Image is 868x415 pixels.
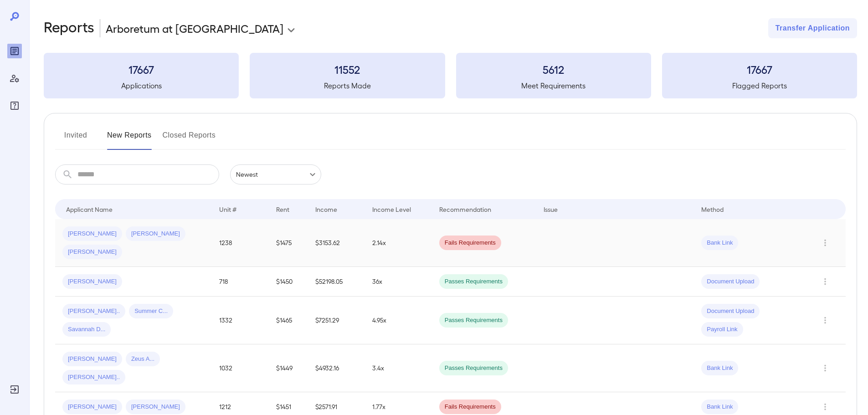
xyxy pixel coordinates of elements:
[439,277,508,286] span: Passes Requirements
[308,267,365,297] td: $52198.05
[269,267,308,297] td: $1450
[456,62,651,77] h3: 5612
[818,274,832,289] button: Row Actions
[365,297,431,344] td: 4.95x
[7,382,22,397] div: Log Out
[62,248,122,256] span: [PERSON_NAME]
[439,239,501,247] span: Fails Requirements
[7,44,22,58] div: Reports
[818,313,832,328] button: Row Actions
[126,355,160,364] span: Zeus A...
[372,204,411,215] div: Income Level
[66,204,113,215] div: Applicant Name
[212,297,269,344] td: 1332
[230,164,321,184] div: Newest
[439,316,508,325] span: Passes Requirements
[62,355,122,364] span: [PERSON_NAME]
[662,80,857,91] h5: Flagged Reports
[212,267,269,297] td: 718
[269,219,308,267] td: $1475
[768,18,857,38] button: Transfer Application
[439,204,491,215] div: Recommendation
[544,204,558,215] div: Issue
[219,204,236,215] div: Unit #
[701,307,760,316] span: Document Upload
[365,344,431,392] td: 3.4x
[818,361,832,375] button: Row Actions
[126,230,185,238] span: [PERSON_NAME]
[44,53,857,98] summary: 17667Applications11552Reports Made5612Meet Requirements17667Flagged Reports
[701,239,738,247] span: Bank Link
[701,325,743,334] span: Payroll Link
[7,71,22,86] div: Manage Users
[62,325,111,334] span: Savannah D...
[250,62,445,77] h3: 11552
[212,344,269,392] td: 1032
[106,21,283,36] p: Arboretum at [GEOGRAPHIC_DATA]
[308,344,365,392] td: $4932.16
[269,297,308,344] td: $1465
[7,98,22,113] div: FAQ
[62,277,122,286] span: [PERSON_NAME]
[250,80,445,91] h5: Reports Made
[365,219,431,267] td: 2.14x
[276,204,291,215] div: Rent
[269,344,308,392] td: $1449
[62,373,125,382] span: [PERSON_NAME]..
[365,267,431,297] td: 36x
[701,403,738,411] span: Bank Link
[44,62,239,77] h3: 17667
[44,80,239,91] h5: Applications
[439,403,501,411] span: Fails Requirements
[107,128,152,150] button: New Reports
[129,307,173,316] span: Summer C...
[126,403,185,411] span: [PERSON_NAME]
[701,277,760,286] span: Document Upload
[62,230,122,238] span: [PERSON_NAME]
[308,297,365,344] td: $7251.29
[55,128,96,150] button: Invited
[62,307,125,316] span: [PERSON_NAME]..
[212,219,269,267] td: 1238
[315,204,337,215] div: Income
[163,128,216,150] button: Closed Reports
[818,400,832,414] button: Row Actions
[308,219,365,267] td: $3153.62
[662,62,857,77] h3: 17667
[701,204,724,215] div: Method
[456,80,651,91] h5: Meet Requirements
[701,364,738,373] span: Bank Link
[62,403,122,411] span: [PERSON_NAME]
[818,236,832,250] button: Row Actions
[44,18,94,38] h2: Reports
[439,364,508,373] span: Passes Requirements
